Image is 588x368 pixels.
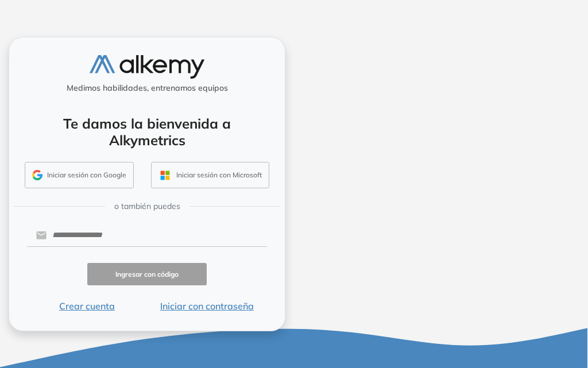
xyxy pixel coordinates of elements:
div: Widget de chat [531,313,588,368]
button: Crear cuenta [27,299,147,313]
button: Ingresar con código [87,263,207,285]
button: Iniciar sesión con Google [25,162,134,188]
h4: Te damos la bienvenida a Alkymetrics [24,115,270,149]
h5: Medimos habilidades, entrenamos equipos [14,83,280,93]
img: logo-alkemy [90,55,204,79]
img: GMAIL_ICON [32,170,42,180]
button: Iniciar sesión con Microsoft [151,162,269,188]
span: o también puedes [114,200,180,212]
img: OUTLOOK_ICON [158,169,172,182]
iframe: Chat Widget [531,313,588,368]
button: Iniciar con contraseña [147,299,267,313]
